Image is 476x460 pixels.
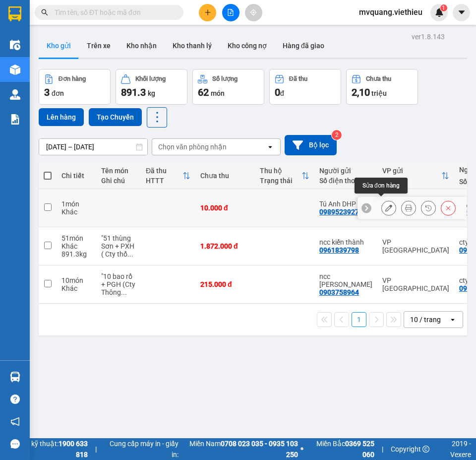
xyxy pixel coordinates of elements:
[44,86,50,98] span: 3
[306,438,374,460] span: Miền Bắc
[211,89,225,97] span: món
[319,238,372,246] div: ncc kiến thành
[39,139,147,155] input: Select a date range.
[382,167,441,175] div: VP gửi
[61,172,91,180] div: Chi tiết
[10,439,20,449] span: message
[382,444,383,455] span: |
[319,272,372,288] div: ncc Thanh Phong
[146,167,182,175] div: Đã thu
[61,250,91,258] div: 891.3 kg
[39,34,79,58] button: Kho gửi
[119,34,165,58] button: Kho nhận
[198,86,209,98] span: 62
[250,9,257,16] span: aim
[319,246,359,254] div: 0961839798
[319,200,372,208] div: Tú Anh DHP
[101,167,136,175] div: Tên món
[104,438,178,460] span: Cung cấp máy in - giấy in:
[346,69,418,105] button: Chưa thu2,10 triệu
[200,242,250,250] div: 1.872.000 đ
[275,34,332,58] button: Hàng đã giao
[158,142,227,152] div: Chọn văn phòng nhận
[453,4,470,21] button: caret-down
[116,69,187,105] button: Khối lượng891.3kg
[61,276,91,284] div: 10 món
[457,8,466,17] span: caret-down
[410,315,441,325] div: 10 / trang
[61,234,91,242] div: 51 món
[381,200,396,215] div: Sửa đơn hàng
[61,208,91,216] div: Khác
[266,143,274,151] svg: open
[345,440,374,459] strong: 0369 525 060
[10,65,20,75] img: warehouse-icon
[382,238,449,254] div: VP [GEOGRAPHIC_DATA]
[366,75,391,82] div: Chưa thu
[10,40,20,50] img: warehouse-icon
[227,9,234,16] span: file-add
[39,69,111,105] button: Đơn hàng3đơn
[199,4,216,21] button: plus
[412,31,445,42] div: ver 1.8.143
[101,272,136,296] div: "10 bao rổ + PGH (Cty Thông Nhất) 0,5 khối "
[377,163,454,189] th: Toggle SortBy
[422,446,429,453] span: copyright
[121,288,127,296] span: ...
[39,108,84,126] button: Lên hàng
[435,8,444,17] img: icon-new-feature
[61,242,91,250] div: Khác
[449,316,457,324] svg: open
[61,200,91,208] div: 1 món
[204,9,211,16] span: plus
[269,69,341,105] button: Đã thu0đ
[319,208,359,216] div: 0989523927
[351,6,430,18] span: mvquang.viethieu
[146,177,182,185] div: HTTT
[289,75,307,82] div: Đã thu
[141,163,195,189] th: Toggle SortBy
[222,4,239,21] button: file-add
[355,178,408,194] div: Sửa đơn hàng
[165,34,220,58] button: Kho thanh lý
[95,444,97,455] span: |
[212,75,238,82] div: Số lượng
[41,9,48,16] span: search
[440,4,447,11] sup: 1
[10,89,20,100] img: warehouse-icon
[245,4,262,21] button: aim
[319,288,359,296] div: 0903758964
[10,417,20,426] span: notification
[260,177,301,185] div: Trạng thái
[127,250,133,258] span: ...
[10,372,20,382] img: warehouse-icon
[135,75,166,82] div: Khối lượng
[181,438,298,460] span: Miền Nam
[382,276,449,292] div: VP [GEOGRAPHIC_DATA]
[285,135,337,155] button: Bộ lọc
[10,114,20,125] img: solution-icon
[352,312,366,327] button: 1
[61,284,91,292] div: Khác
[101,177,136,185] div: Ghi chú
[280,89,284,97] span: đ
[192,69,264,105] button: Số lượng62món
[200,204,250,212] div: 10.000 đ
[255,163,314,189] th: Toggle SortBy
[275,86,280,98] span: 0
[300,447,303,451] span: ⚪️
[10,394,20,404] span: question-circle
[148,89,155,97] span: kg
[52,89,64,97] span: đơn
[101,234,136,258] div: "51 thùng Sơn + PXH ( Cty thống nhất )"
[352,86,370,98] span: 2,10
[79,34,119,58] button: Trên xe
[89,108,142,126] button: Tạo Chuyến
[371,89,387,97] span: triệu
[220,34,275,58] button: Kho công nợ
[200,172,250,180] div: Chưa thu
[260,167,301,175] div: Thu hộ
[59,75,86,82] div: Đơn hàng
[8,6,21,21] img: logo-vxr
[319,167,372,175] div: Người gửi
